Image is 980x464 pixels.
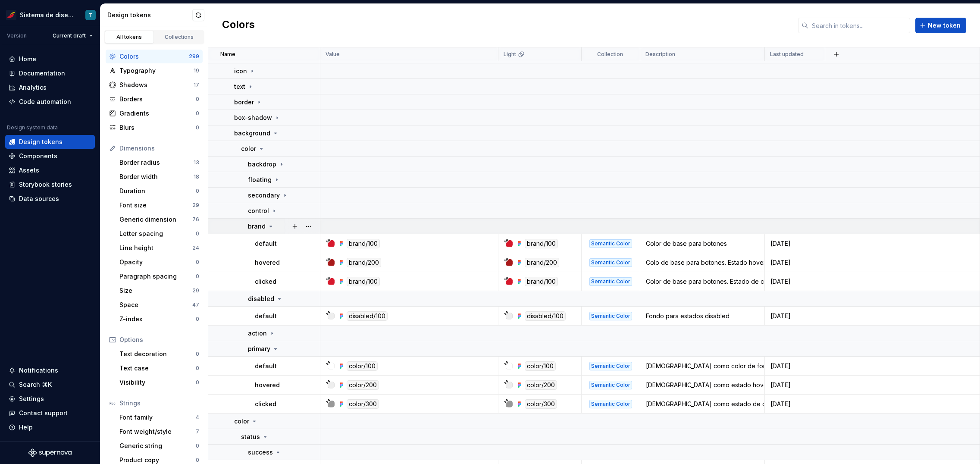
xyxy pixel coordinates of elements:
div: Design tokens [19,138,63,146]
button: Help [5,420,95,434]
div: color/200 [525,380,557,390]
div: Opacity [119,258,196,266]
div: All tokens [108,34,151,41]
h2: Colors [222,18,255,33]
div: 24 [192,245,199,251]
a: Paragraph spacing0 [116,270,203,283]
div: 13 [194,159,199,166]
a: Font weight/style7 [116,425,203,439]
div: brand/100 [525,277,558,286]
div: Fondo para estados disabled [641,312,764,320]
a: Text case0 [116,361,203,375]
a: Letter spacing0 [116,227,203,241]
a: Border width18 [116,170,203,184]
div: Dimensions [119,144,199,153]
div: 18 [194,173,199,180]
div: Documentation [19,69,65,78]
div: disabled/100 [525,311,566,321]
div: 0 [196,230,199,237]
div: [DEMOGRAPHIC_DATA] como estado hover para fondos primarios. [641,381,764,389]
p: default [255,362,277,370]
div: 0 [196,316,199,323]
div: Z-index [119,315,196,323]
a: Gradients0 [106,107,203,120]
div: 29 [192,202,199,209]
div: Color de base para botones [641,239,764,248]
p: brand [248,222,266,231]
div: color/100 [347,361,378,371]
div: Semantic Color [589,400,632,408]
a: Code automation [5,95,95,109]
div: Border width [119,172,194,181]
p: Value [326,51,340,58]
p: success [248,448,273,457]
p: border [234,98,254,107]
div: 0 [196,124,199,131]
div: Contact support [19,409,68,417]
a: Border radius13 [116,156,203,169]
div: 0 [196,259,199,266]
div: Help [19,423,33,432]
p: Collection [597,51,623,58]
div: 0 [196,96,199,103]
div: Text case [119,364,196,373]
div: 17 [194,82,199,88]
div: Line height [119,244,192,252]
div: Shadows [119,81,194,89]
div: Font weight/style [119,427,196,436]
p: Light [504,51,516,58]
img: 55604660-494d-44a9-beb2-692398e9940a.png [6,10,16,20]
div: 0 [196,351,199,357]
div: Size [119,286,192,295]
p: backdrop [248,160,276,169]
button: Current draft [49,30,97,42]
div: Sistema de diseño Iberia [20,11,75,19]
button: Sistema de diseño IberiaT [2,6,98,24]
div: brand/100 [525,239,558,248]
a: Font size29 [116,198,203,212]
p: Name [220,51,235,58]
p: primary [248,345,270,353]
div: Semantic Color [589,239,632,248]
p: control [248,207,269,215]
div: 299 [189,53,199,60]
div: [DATE] [765,400,824,408]
div: Components [19,152,57,160]
p: hovered [255,258,280,267]
button: New token [915,18,966,33]
input: Search in tokens... [808,18,910,33]
div: 19 [194,67,199,74]
div: 0 [196,110,199,117]
div: Color de base para botones. Estado de click. [641,277,764,286]
div: brand/200 [347,258,381,267]
p: background [234,129,270,138]
div: 76 [192,216,199,223]
a: Storybook stories [5,178,95,191]
div: Version [7,32,27,39]
div: Gradients [119,109,196,118]
button: Search ⌘K [5,378,95,392]
div: 4 [196,414,199,421]
a: Blurs0 [106,121,203,135]
p: text [234,82,245,91]
div: Font size [119,201,192,210]
p: floating [248,176,272,184]
p: secondary [248,191,280,200]
a: Typography19 [106,64,203,78]
div: disabled/100 [347,311,388,321]
p: color [234,417,249,426]
a: Colors299 [106,50,203,63]
a: Borders0 [106,92,203,106]
div: Generic dimension [119,215,192,224]
p: Last updated [770,51,804,58]
p: color [241,144,256,153]
div: [DATE] [765,381,824,389]
div: Letter spacing [119,229,196,238]
div: Semantic Color [589,362,632,370]
svg: Supernova Logo [28,448,72,457]
a: Size29 [116,284,203,298]
a: Font family4 [116,411,203,424]
span: New token [928,21,961,30]
button: Notifications [5,364,95,377]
